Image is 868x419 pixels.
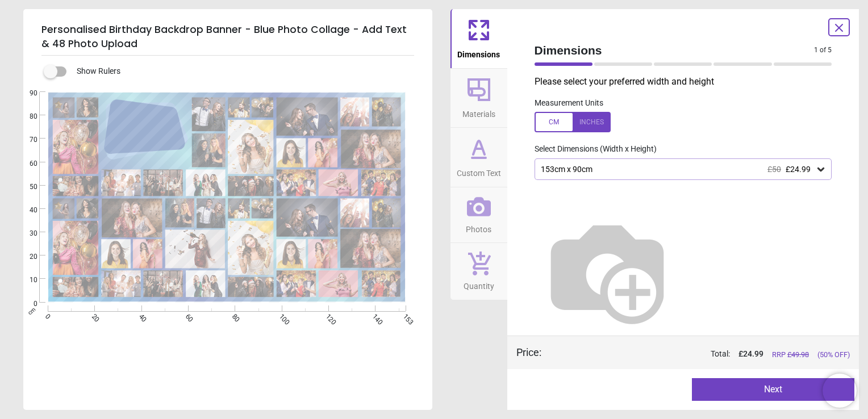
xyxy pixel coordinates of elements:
span: 40 [16,206,37,215]
button: Quantity [450,243,507,300]
span: Photos [466,219,491,236]
span: 10 [16,275,37,285]
div: 153cm x 90cm [540,165,816,174]
button: Custom Text [450,128,507,187]
label: Measurement Units [535,98,603,109]
label: Select Dimensions (Width x Height) [525,144,657,155]
span: £ [738,349,763,360]
span: 30 [16,229,37,238]
iframe: Brevo live chat [823,374,857,408]
span: 80 [16,112,37,121]
span: £50 [767,165,781,174]
button: Photos [450,187,507,243]
span: 20 [16,252,37,262]
span: Custom Text [457,162,501,179]
span: 70 [16,135,37,145]
span: £ 49.98 [787,350,809,359]
span: Quantity [464,275,494,292]
div: Show Rulers [51,65,432,78]
span: Dimensions [457,44,500,61]
p: Please select your preferred width and height [535,76,841,88]
h5: Personalised Birthday Backdrop Banner - Blue Photo Collage - Add Text & 48 Photo Upload [41,18,414,56]
span: (50% OFF) [817,350,850,360]
span: 90 [16,89,37,98]
div: Total: [558,349,850,360]
div: Price : [516,345,541,359]
button: Materials [450,69,507,128]
span: 24.99 [743,349,763,358]
button: Next [692,378,854,401]
span: RRP [772,350,809,360]
span: Materials [462,103,495,120]
span: 1 of 5 [814,45,832,55]
span: 0 [16,299,37,309]
span: 60 [16,159,37,169]
span: £24.99 [786,165,811,174]
button: Dimensions [450,9,507,68]
span: Dimensions [535,42,815,58]
img: Helper for size comparison [535,198,680,343]
span: 50 [16,182,37,192]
